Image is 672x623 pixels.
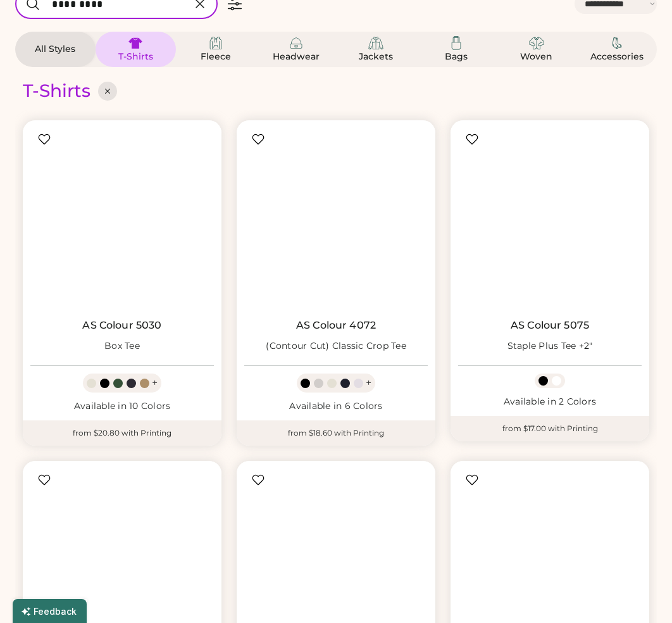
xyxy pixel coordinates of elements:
[289,35,304,51] img: Headwear Icon
[449,35,464,51] img: Bags Icon
[347,51,404,63] div: Jackets
[296,319,376,332] a: AS Colour 4072
[609,35,625,51] img: Accessories Icon
[529,35,544,51] img: Woven Icon
[507,340,593,353] div: Staple Plus Tee +2"
[187,51,244,63] div: Fleece
[104,340,140,353] div: Box Tee
[244,400,428,413] div: Available in 6 Colors
[366,376,371,390] div: +
[23,420,221,446] div: from $20.80 with Printing
[458,128,642,311] img: AS Colour 5075 Staple Plus Tee +2"
[23,80,90,103] div: T-Shirts
[30,400,214,413] div: Available in 10 Colors
[588,51,645,63] div: Accessories
[208,35,223,51] img: Fleece Icon
[30,128,214,311] img: AS Colour 5030 Box Tee
[237,420,435,446] div: from $18.60 with Printing
[27,43,84,56] div: All Styles
[268,51,325,63] div: Headwear
[107,51,164,63] div: T-Shirts
[244,128,428,311] img: AS Colour 4072 (Contour Cut) Classic Crop Tee
[428,51,485,63] div: Bags
[511,319,589,332] a: AS Colour 5075
[152,376,158,390] div: +
[508,51,565,63] div: Woven
[82,319,161,332] a: AS Colour 5030
[612,566,666,620] iframe: Front Chat
[368,35,383,51] img: Jackets Icon
[451,416,649,441] div: from $17.00 with Printing
[266,340,406,353] div: (Contour Cut) Classic Crop Tee
[458,396,642,408] div: Available in 2 Colors
[128,35,143,51] img: T-Shirts Icon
